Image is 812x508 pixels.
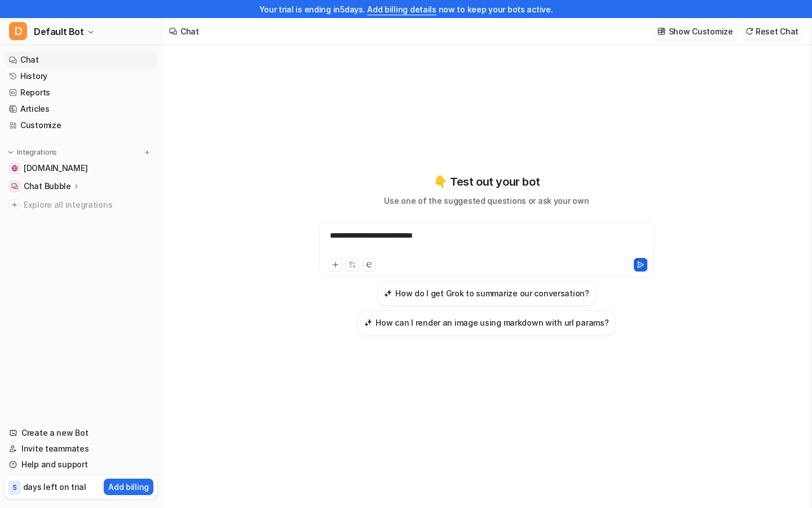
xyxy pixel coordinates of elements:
[17,148,57,157] p: Integrations
[5,68,157,84] a: History
[376,317,608,329] h3: How can I render an image using markdown with url params?
[5,441,157,457] a: Invite teammates
[377,281,596,306] button: How do I get Grok to summarize our conversation?How do I get Grok to summarize our conversation?
[23,481,86,493] p: days left on trial
[180,25,199,37] div: Chat
[11,165,18,172] img: velasco810.github.io
[9,22,27,40] span: D
[5,101,157,117] a: Articles
[5,457,157,472] a: Help and support
[5,425,157,441] a: Create a new Bot
[5,85,157,100] a: Reports
[364,318,372,327] img: How can I render an image using markdown with url params?
[108,481,149,493] p: Add billing
[358,310,615,335] button: How can I render an image using markdown with url params?How can I render an image using markdown...
[654,23,738,40] button: Show Customize
[745,27,753,36] img: reset
[5,147,60,158] button: Integrations
[104,479,153,495] button: Add billing
[742,23,803,40] button: Reset Chat
[24,163,87,174] span: [DOMAIN_NAME]
[367,5,436,14] a: Add billing details
[5,197,157,213] a: Explore all integrations
[669,25,733,37] p: Show Customize
[9,199,20,211] img: explore all integrations
[384,289,392,297] img: How do I get Grok to summarize our conversation?
[24,181,71,192] p: Chat Bubble
[384,195,589,207] p: Use one of the suggested questions or ask your own
[12,483,17,493] p: 5
[434,173,540,190] p: 👇 Test out your bot
[5,160,157,176] a: velasco810.github.io[DOMAIN_NAME]
[5,52,157,68] a: Chat
[143,148,151,156] img: menu_add.svg
[657,27,665,36] img: customize
[34,24,84,40] span: Default Bot
[5,117,157,133] a: Customize
[7,148,15,156] img: expand menu
[11,183,18,190] img: Chat Bubble
[395,287,589,299] h3: How do I get Grok to summarize our conversation?
[24,196,153,214] span: Explore all integrations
